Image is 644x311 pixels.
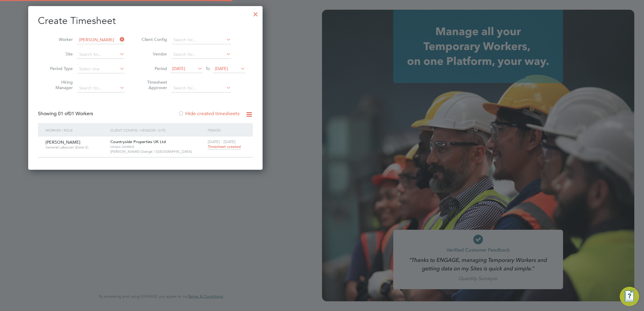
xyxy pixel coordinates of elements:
[178,111,240,117] label: Hide created timesheets
[58,111,69,117] span: 01 of
[140,37,167,42] label: Client Config
[77,50,125,59] input: Search for...
[620,287,639,306] button: Engage Resource Center
[206,123,247,137] div: Period
[140,66,167,71] label: Period
[45,139,80,145] span: [PERSON_NAME]
[45,66,73,71] label: Period Type
[110,149,205,154] span: [PERSON_NAME] Grange / [GEOGRAPHIC_DATA]
[110,139,166,144] span: Countryside Properties UK Ltd
[171,50,231,59] input: Search for...
[208,139,236,144] span: [DATE] - [DATE]
[45,145,106,150] span: General Labourer (Zone 5)
[58,111,93,117] span: 01 Workers
[172,66,185,71] span: [DATE]
[140,51,167,57] label: Vendor
[171,84,231,92] input: Search for...
[215,66,228,71] span: [DATE]
[44,123,109,137] div: Worker / Role
[110,144,205,149] span: Linsco Limited
[45,37,73,42] label: Worker
[77,65,125,73] input: Select one
[38,15,253,27] h2: Create Timesheet
[204,65,212,72] span: To
[171,36,231,44] input: Search for...
[109,123,206,137] div: Client Config / Vendor / Site
[140,79,167,90] label: Timesheet Approver
[208,144,241,149] span: Timesheet created
[45,51,73,57] label: Site
[45,79,73,90] label: Hiring Manager
[77,36,125,44] input: Search for...
[77,84,125,92] input: Search for...
[38,111,94,117] div: Showing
